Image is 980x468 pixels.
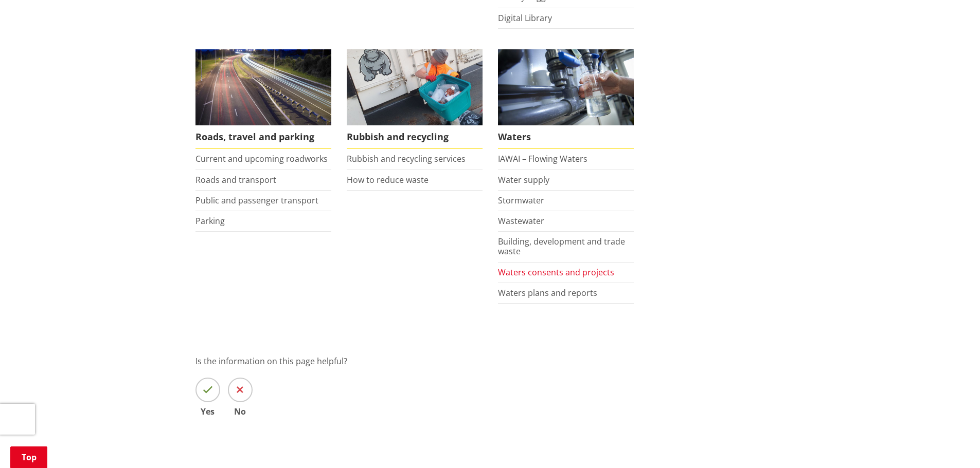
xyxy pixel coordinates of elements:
span: No [228,407,253,416]
span: Rubbish and recycling [347,125,483,149]
a: Rubbish and recycling [347,49,483,149]
a: Roads, travel and parking Roads, travel and parking [195,49,331,149]
a: How to reduce waste [347,174,429,185]
a: Digital Library [498,12,552,24]
p: Is the information on this page helpful? [195,355,785,367]
a: Parking [195,215,225,227]
a: Wastewater [498,215,544,227]
a: Rubbish and recycling services [347,153,466,164]
a: Roads and transport [195,174,276,185]
img: Roads, travel and parking [195,49,331,126]
a: Waters [498,49,634,149]
a: Top [10,446,47,468]
a: Stormwater [498,195,544,206]
span: Yes [195,407,220,416]
span: Roads, travel and parking [195,125,331,149]
img: Rubbish and recycling [347,49,483,126]
a: Water supply [498,174,549,185]
a: Building, development and trade waste [498,236,625,257]
span: Waters [498,125,634,149]
a: Public and passenger transport [195,195,318,206]
a: Current and upcoming roadworks [195,153,328,164]
a: Waters consents and projects [498,267,614,278]
a: IAWAI – Flowing Waters [498,153,587,164]
a: Waters plans and reports [498,287,597,298]
img: Water treatment [498,49,634,126]
iframe: Messenger Launcher [933,425,970,462]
